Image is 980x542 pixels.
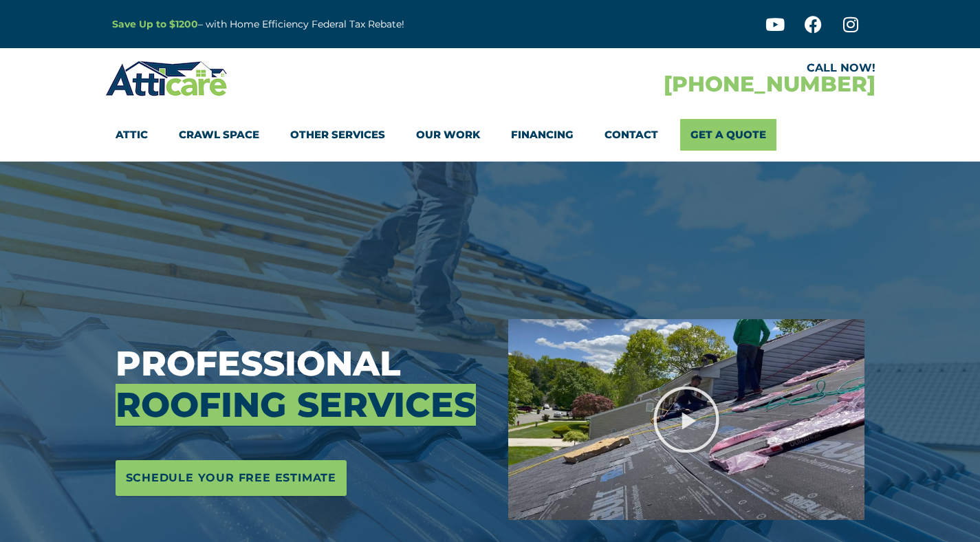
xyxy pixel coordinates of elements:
a: Schedule Your Free Estimate [116,460,347,496]
a: Attic [116,119,148,151]
p: – with Home Efficiency Federal Tax Rebate! [112,17,558,32]
a: Get A Quote [680,119,776,151]
span: Roofing Services [116,384,476,426]
a: Crawl Space [179,119,259,151]
div: Play Video [652,385,721,454]
a: Contact [605,119,658,151]
a: Other Services [290,119,385,151]
div: CALL NOW! [490,63,875,74]
span: Schedule Your Free Estimate [126,467,337,489]
a: Save Up to $1200 [112,18,198,30]
nav: Menu [116,119,865,151]
a: Financing [511,119,574,151]
h3: Professional [116,343,488,426]
a: Our Work [416,119,480,151]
